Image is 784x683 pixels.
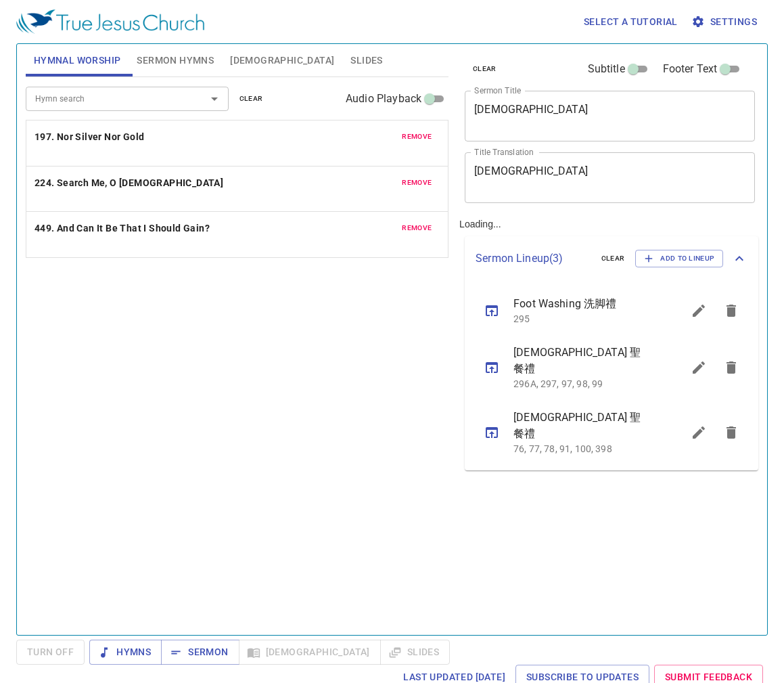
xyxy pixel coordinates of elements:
p: 76, 77, 78, 91, 100, 398 [513,442,650,456]
span: remove [402,222,432,234]
span: Foot Washing 洗脚禮 [513,296,650,312]
button: clear [465,61,505,77]
div: Loading... [454,39,764,630]
button: 224. Search Me, O [DEMOGRAPHIC_DATA] [34,175,226,192]
span: remove [402,177,432,189]
span: Sermon Hymns [137,52,214,69]
span: [DEMOGRAPHIC_DATA] [230,52,334,69]
span: clear [239,93,263,105]
span: [DEMOGRAPHIC_DATA] 聖餐禮 [513,345,650,377]
button: clear [231,91,271,107]
span: Select a tutorial [584,14,678,30]
button: remove [394,220,440,236]
button: Open [205,89,224,108]
button: Select a tutorial [578,9,683,35]
span: remove [402,131,432,143]
button: Hymns [89,640,162,665]
span: Sermon [172,644,228,661]
span: [DEMOGRAPHIC_DATA] 聖餐禮 [513,410,650,442]
p: 295 [513,312,650,326]
ul: sermon lineup list [465,281,758,470]
b: 449. And Can It Be That I Should Gain? [34,220,210,237]
button: 197. Nor Silver Nor Gold [34,129,147,146]
span: Add to Lineup [644,252,714,265]
span: Slides [350,52,382,69]
button: remove [394,175,440,191]
button: Sermon [161,640,239,665]
p: Sermon Lineup ( 3 ) [476,250,591,267]
b: 224. Search Me, O [DEMOGRAPHIC_DATA] [34,175,223,192]
span: Settings [694,14,757,30]
span: Hymnal Worship [34,52,121,69]
button: Settings [689,9,762,35]
span: clear [601,252,625,265]
button: 449. And Can It Be That I Should Gain? [34,220,212,237]
b: 197. Nor Silver Nor Gold [34,129,145,146]
span: Footer Text [663,61,718,77]
button: remove [394,129,440,145]
p: 296A, 297, 97, 98, 99 [513,377,650,391]
span: Hymns [100,644,151,661]
span: Subtitle [588,61,625,77]
button: clear [593,250,633,267]
textarea: [DEMOGRAPHIC_DATA] [474,164,745,190]
span: Audio Playback [346,91,421,107]
img: True Jesus Church [16,9,204,34]
div: Sermon Lineup(3)clearAdd to Lineup [465,236,758,281]
textarea: [DEMOGRAPHIC_DATA] [474,103,745,129]
span: clear [473,63,497,75]
button: Add to Lineup [635,250,723,267]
